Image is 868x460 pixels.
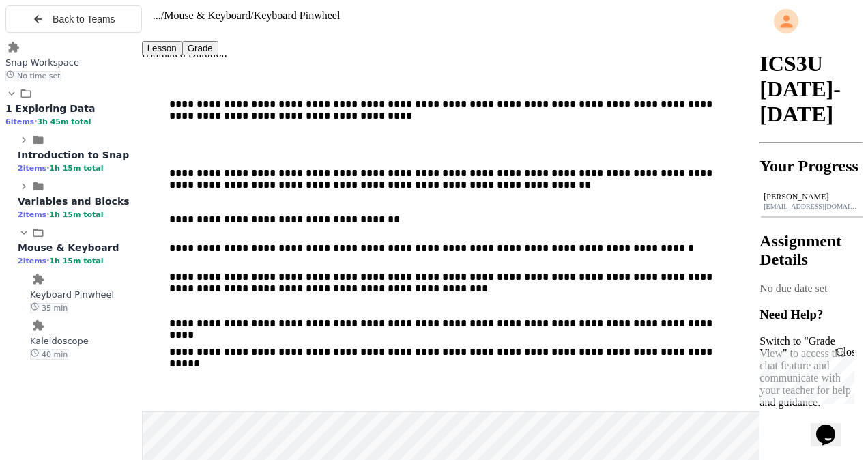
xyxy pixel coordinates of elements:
[250,10,253,21] span: /
[53,14,115,25] span: Back to Teams
[759,307,863,322] h3: Need Help?
[46,210,49,219] span: •
[759,157,863,175] h2: Your Progress
[46,163,49,173] span: •
[49,210,103,219] span: 1h 15m total
[759,335,863,409] p: Switch to "Grade View" to access the chat feature and communicate with your teacher for help and ...
[5,5,142,33] button: Back to Teams
[755,346,854,404] iframe: chat widget
[37,117,91,126] span: 3h 45m total
[30,289,114,300] span: Keyboard Pinwheel
[764,203,858,210] div: [EMAIL_ADDRESS][DOMAIN_NAME]
[182,41,218,55] button: Grade
[18,242,119,253] span: Mouse & Keyboard
[5,103,95,114] span: 1 Exploring Data
[759,5,863,37] div: My Account
[142,41,182,55] button: Lesson
[5,5,94,87] div: Chat with us now!Close
[18,164,46,173] span: 2 items
[161,10,164,21] span: /
[5,71,61,81] span: No time set
[18,196,130,207] span: Variables and Blocks
[164,10,250,21] span: Mouse & Keyboard
[5,57,79,68] span: Snap Workspace
[811,405,854,446] iframe: chat widget
[34,117,37,126] span: •
[18,210,46,219] span: 2 items
[30,349,68,360] span: 40 min
[759,283,863,295] div: No due date set
[49,257,103,265] span: 1h 15m total
[153,10,161,21] span: ...
[764,192,858,202] div: [PERSON_NAME]
[759,51,863,127] h1: ICS3U [DATE]-[DATE]
[18,149,129,160] span: Introduction to Snap
[5,117,34,126] span: 6 items
[49,164,103,173] span: 1h 15m total
[30,336,89,346] span: Kaleidoscope
[46,256,49,265] span: •
[759,232,863,269] h2: Assignment Details
[18,257,46,265] span: 2 items
[30,303,68,313] span: 35 min
[254,10,341,21] span: Keyboard Pinwheel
